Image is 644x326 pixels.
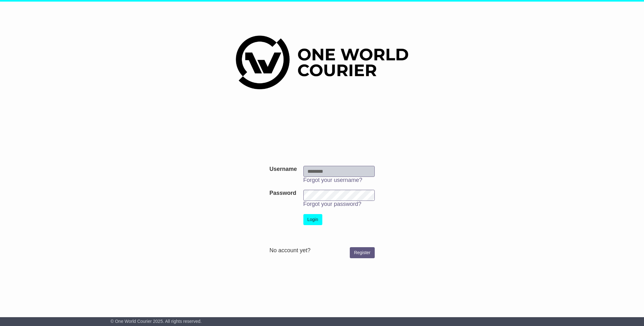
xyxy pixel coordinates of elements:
a: Forgot your password? [303,201,361,207]
label: Password [269,190,296,197]
img: One World [236,36,408,89]
a: Register [350,247,374,258]
label: Username [269,166,297,173]
div: No account yet? [269,247,374,254]
span: © One World Courier 2025. All rights reserved. [110,319,202,324]
a: Forgot your username? [303,177,362,183]
button: Login [303,214,322,225]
